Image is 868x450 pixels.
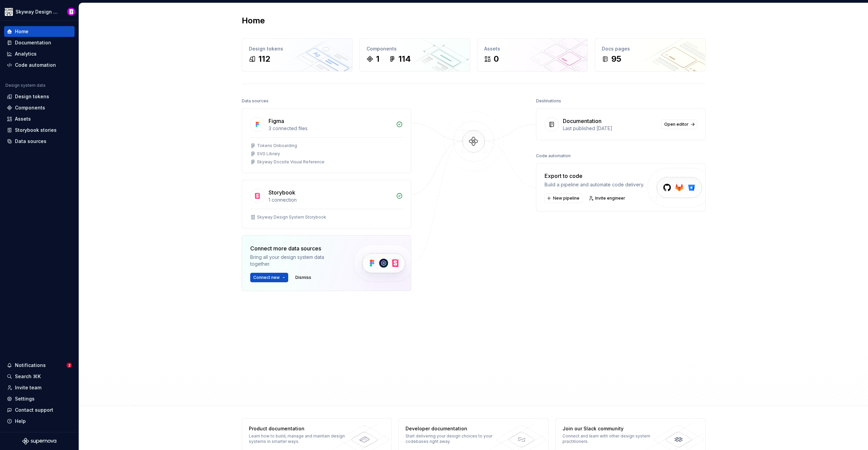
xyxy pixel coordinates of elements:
span: Open editor [664,122,689,127]
a: Documentation [4,37,75,48]
div: Product documentation [249,425,348,432]
div: Skyway Design System [16,8,59,15]
div: SVG Library [257,151,280,157]
span: New pipeline [553,196,579,201]
a: Storybook1 connectionSkyway Design System Storybook [242,180,411,228]
div: Documentation [15,39,51,46]
span: Connect new [253,275,280,280]
div: Join our Slack community [563,425,661,432]
div: Bring all your design system data together. [250,254,342,267]
a: Docs pages95 [595,38,706,71]
div: Design tokens [249,45,346,52]
div: Developer documentation [406,425,504,432]
div: Start delivering your design choices to your codebases right away. [406,433,504,444]
div: Last published [DATE] [563,125,657,132]
div: Connect more data sources [250,244,342,252]
div: 114 [398,54,411,64]
a: Assets [4,114,75,124]
div: Notifications [15,362,46,369]
div: Design system data [5,83,45,88]
div: Connect and learn with other design system practitioners. [563,433,661,444]
button: New pipeline [545,193,583,203]
div: Tokens Onboarding [257,143,297,148]
div: 1 connection [269,197,392,203]
div: Contact support [15,407,53,413]
div: Code automation [536,151,571,161]
button: Search ⌘K [4,371,75,382]
div: Assets [484,45,581,52]
a: Design tokens [4,91,75,102]
div: Home [15,28,28,35]
div: Assets [15,116,31,122]
a: Open editor [661,120,697,129]
div: 3 connected files [269,125,392,132]
div: Docs pages [602,45,698,52]
a: Components [4,102,75,113]
a: Components1114 [359,38,470,71]
div: Storybook [269,188,295,197]
a: Assets0 [477,38,588,71]
img: 7d2f9795-fa08-4624-9490-5a3f7218a56a.png [5,8,13,16]
div: Help [15,418,26,425]
div: 1 [376,54,379,64]
div: Components [15,104,45,111]
a: Data sources [4,136,75,147]
div: Search ⌘K [15,373,41,380]
div: 95 [611,54,621,64]
div: Documentation [563,117,601,125]
div: Destinations [536,96,561,106]
a: Design tokens112 [242,38,353,71]
a: Invite team [4,382,75,393]
div: Data sources [242,96,269,106]
span: Dismiss [295,275,311,280]
a: Analytics [4,48,75,59]
a: Settings [4,393,75,404]
div: Design tokens [15,93,49,100]
div: Components [367,45,463,52]
div: Data sources [15,138,46,145]
span: Invite engineer [595,196,625,201]
a: Home [4,26,75,37]
button: Contact support [4,405,75,415]
button: Connect new [250,273,288,282]
div: Code automation [15,62,56,68]
button: Notifications2 [4,360,75,371]
div: Build a pipeline and automate code delivery. [545,181,644,188]
h2: Home [242,15,265,26]
div: Analytics [15,50,37,57]
div: Settings [15,395,35,402]
a: Storybook stories [4,125,75,136]
div: Learn how to build, manage and maintain design systems in smarter ways. [249,433,348,444]
button: Skyway Design SystemBobby Davis [1,4,77,19]
div: 112 [258,54,270,64]
div: 0 [494,54,499,64]
div: Skyway Docsite Visual Reference [257,159,324,165]
button: Dismiss [292,273,314,282]
svg: Supernova Logo [22,438,56,445]
div: Storybook stories [15,127,57,134]
a: Code automation [4,60,75,70]
div: Figma [269,117,284,125]
span: 2 [66,363,72,368]
div: Skyway Design System Storybook [257,214,326,220]
button: Help [4,416,75,427]
div: Invite team [15,384,41,391]
div: Export to code [545,172,644,180]
a: Invite engineer [587,193,628,203]
a: Figma3 connected filesTokens OnboardingSVG LibrarySkyway Docsite Visual Reference [242,108,411,173]
img: Bobby Davis [67,8,75,16]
